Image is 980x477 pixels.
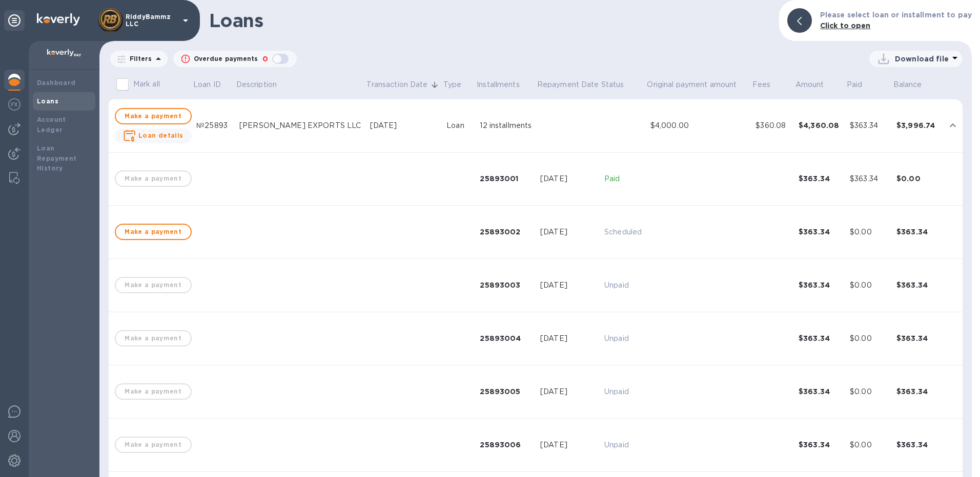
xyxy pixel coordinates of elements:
span: Make a payment [124,226,182,238]
p: Unpaid [604,440,642,450]
span: Loan ID [193,79,234,90]
p: Description [236,79,277,90]
div: 25893005 [480,386,532,397]
p: Loan ID [193,79,221,90]
b: Loan details [138,132,183,139]
div: [DATE] [540,227,596,237]
b: Account Ledger [37,116,66,134]
div: [DATE] [540,280,596,291]
div: [DATE] [540,386,596,397]
div: $363.34 [896,280,940,290]
div: [PERSON_NAME] EXPORTS LLC [239,120,362,131]
b: Loans [37,97,58,105]
div: $363.34 [896,440,940,450]
span: Transaction Date [366,79,441,90]
span: Type [443,79,475,90]
p: RiddyBammz LLC [126,13,177,28]
div: 25893003 [480,280,532,290]
div: [DATE] [540,333,596,344]
span: Balance [893,79,935,90]
div: $363.34 [799,333,842,343]
div: $363.34 [799,280,842,290]
button: Loan details [115,128,192,143]
div: 25893004 [480,333,532,343]
span: Amount [795,79,838,90]
div: $0.00 [850,386,888,397]
p: Transaction Date [366,79,427,90]
div: $0.00 [850,280,888,291]
p: Unpaid [604,333,642,344]
div: Unpin categories [4,10,25,31]
button: expand row [945,118,961,133]
p: Unpaid [604,386,642,397]
span: Description [236,79,290,90]
div: $363.34 [799,174,842,184]
div: 25893001 [480,174,532,184]
div: $360.08 [756,120,790,131]
span: Installments [477,79,533,90]
div: [DATE] [540,440,596,450]
div: №25893 [196,120,231,131]
img: Logo [37,13,80,26]
p: Overdue payments [194,54,258,63]
div: $363.34 [896,386,940,397]
p: Installments [477,79,520,90]
div: $363.34 [896,333,940,343]
p: Paid [604,174,642,184]
span: Fees [752,79,784,90]
div: $0.00 [850,333,888,344]
p: Fees [752,79,771,90]
div: $363.34 [850,120,888,131]
div: $4,000.00 [650,120,748,131]
h1: Loans [209,10,771,31]
p: Scheduled [604,227,642,237]
div: $3,996.74 [896,120,940,131]
button: Make a payment [115,108,192,124]
div: $4,360.08 [799,120,842,131]
div: 25893002 [480,227,532,237]
p: Mark all [133,79,160,90]
b: Please select loan or installment to pay [820,11,972,19]
img: Foreign exchange [8,98,21,111]
p: Download file [895,54,949,64]
button: Make a payment [115,224,192,240]
div: $0.00 [850,440,888,450]
div: $363.34 [896,227,940,237]
div: $363.34 [799,440,842,450]
button: Overdue payments0 [173,51,297,67]
p: Status [601,79,624,90]
p: Paid [847,79,863,90]
div: $0.00 [850,227,888,237]
span: Paid [847,79,876,90]
div: 25893006 [480,440,532,450]
b: Loan Repayment History [37,144,77,172]
p: Type [443,79,462,90]
b: Click to open [820,21,871,30]
div: 12 installments [480,120,532,131]
p: Repayment Date [537,79,599,90]
b: Dashboard [37,79,76,86]
p: Balance [893,79,922,90]
div: $363.34 [799,386,842,397]
p: 0 [262,54,268,64]
div: [DATE] [370,120,438,131]
p: Filters [126,54,152,63]
p: Original payment amount [647,79,737,90]
div: $0.00 [896,174,940,184]
span: Make a payment [124,110,182,122]
span: Original payment amount [647,79,750,90]
div: [DATE] [540,174,596,184]
div: Loan [446,120,472,131]
div: $363.34 [799,227,842,237]
p: Unpaid [604,280,642,291]
p: Amount [795,79,824,90]
div: $363.34 [850,174,888,184]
